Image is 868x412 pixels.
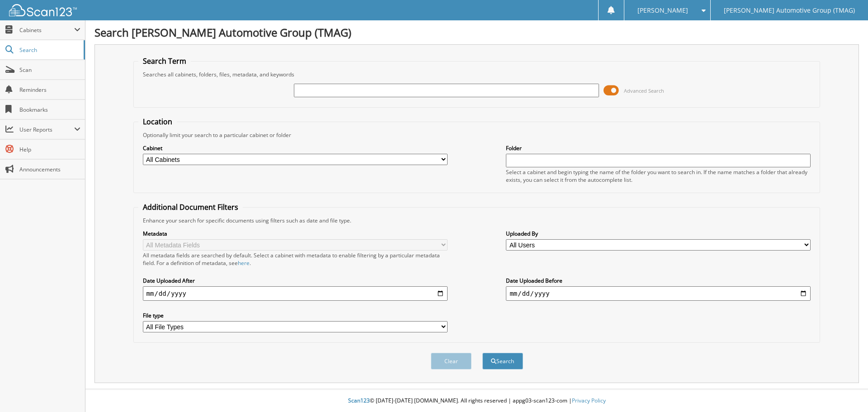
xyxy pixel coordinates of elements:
h1: Search [PERSON_NAME] Automotive Group (TMAG) [94,25,859,40]
span: Scan [19,66,80,74]
div: Select a cabinet and begin typing the name of the folder you want to search in. If the name match... [506,168,811,184]
input: end [506,286,811,301]
div: Optionally limit your search to a particular cabinet or folder [138,131,816,139]
img: scan123-logo-white.svg [9,4,77,16]
legend: Location [138,117,177,127]
label: Folder [506,144,811,152]
label: Uploaded By [506,230,811,237]
label: Date Uploaded After [143,277,448,284]
label: Cabinet [143,144,448,152]
input: start [143,286,448,301]
span: Cabinets [19,26,74,34]
div: Searches all cabinets, folders, files, metadata, and keywords [138,71,816,78]
button: Search [482,353,523,369]
span: Bookmarks [19,106,80,114]
div: © [DATE]-[DATE] [DOMAIN_NAME]. All rights reserved | appg03-scan123-com | [85,390,868,412]
a: here [238,259,250,267]
legend: Search Term [138,56,191,66]
div: All metadata fields are searched by default. Select a cabinet with metadata to enable filtering b... [143,251,448,267]
span: User Reports [19,126,74,133]
a: Privacy Policy [572,397,606,404]
span: Reminders [19,86,80,94]
div: Enhance your search for specific documents using filters such as date and file type. [138,217,816,224]
label: Date Uploaded Before [506,277,811,284]
span: [PERSON_NAME] [637,8,688,13]
span: [PERSON_NAME] Automotive Group (TMAG) [724,8,855,13]
span: Scan123 [348,397,370,404]
button: Clear [431,353,472,369]
legend: Additional Document Filters [138,202,243,212]
label: File type [143,312,448,319]
span: Advanced Search [624,87,664,94]
span: Help [19,146,80,153]
label: Metadata [143,230,448,237]
span: Search [19,46,79,54]
span: Announcements [19,166,80,173]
